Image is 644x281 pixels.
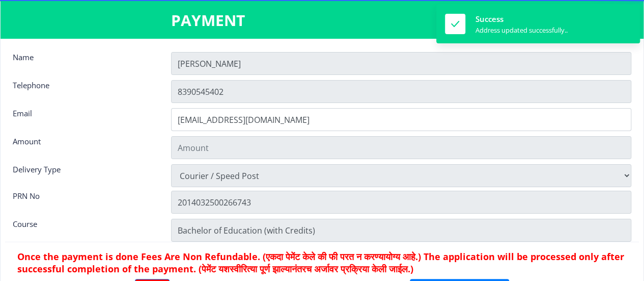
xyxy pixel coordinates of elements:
[17,250,627,275] h6: Once the payment is done Fees Are Non Refundable. (एकदा पेमेंट केले की फी परत न करण्यायोग्य आहे.)...
[5,219,163,239] div: Course
[171,10,473,31] h3: PAYMENT
[5,191,163,211] div: PRN No
[171,108,631,131] input: Email
[171,136,631,159] input: Amount
[475,14,503,24] span: Success
[171,52,631,75] input: Name
[5,52,163,72] div: Name
[171,80,631,103] input: Telephone
[5,136,163,157] div: Amount
[5,164,163,185] div: Delivery Type
[171,219,631,242] input: Zipcode
[5,80,163,100] div: Telephone
[475,25,568,35] div: Address updated successfully..
[171,191,631,214] input: Zipcode
[5,108,163,129] div: Email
